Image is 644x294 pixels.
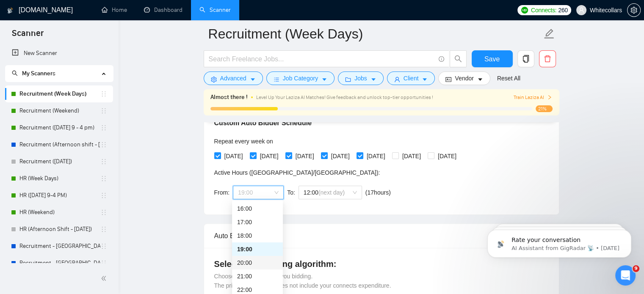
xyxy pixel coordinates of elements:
span: caret-down [422,76,428,82]
span: Repeat every week on [214,138,273,145]
li: Recruitment (Friday) [5,153,113,170]
span: [DATE] [257,151,282,161]
li: HR (Week Days) [5,170,113,187]
input: Search Freelance Jobs... [209,54,435,64]
span: caret-down [370,76,376,82]
a: Recruitment (Week Days) [19,85,100,102]
li: HR (Friday 9-4 PM) [5,187,113,204]
a: HR ([DATE] 9-4 PM) [19,187,100,204]
span: 12:00 [304,186,357,199]
a: Recruitment ([DATE] 9 - 4 pm) [19,119,100,136]
iframe: Intercom notifications message [475,212,644,271]
button: settingAdvancedcaret-down [204,71,263,85]
button: idcardVendorcaret-down [438,71,490,85]
li: New Scanner [5,45,113,62]
span: Job Category [283,74,318,83]
div: 16:00 [232,202,283,215]
li: HR (Weekend) [5,204,113,221]
span: [DATE] [399,151,424,161]
span: caret-down [321,76,327,82]
a: Recruitment - [GEOGRAPHIC_DATA] (Week Days) [19,238,100,255]
li: HR (Afternoon Shift - Sunday) [5,221,113,238]
span: holder [100,91,107,97]
a: homeHome [102,6,127,14]
button: search [450,50,467,67]
button: delete [539,50,556,67]
button: folderJobscaret-down [338,71,384,85]
a: HR (Weekend) [19,204,100,221]
div: 20:00 [232,256,283,269]
span: holder [100,175,107,182]
span: To: [287,189,295,196]
div: 21:00 [237,272,278,281]
span: holder [100,141,107,148]
button: barsJob Categorycaret-down [266,71,334,85]
span: Vendor [455,74,473,83]
div: 17:00 [232,215,283,229]
div: 18:00 [232,229,283,242]
span: 19:00 [238,186,279,199]
img: logo [7,4,13,17]
a: Recruitment - [GEOGRAPHIC_DATA] (Weekend) [19,255,100,272]
span: search [12,70,18,76]
span: caret-down [477,76,483,82]
a: Recruitment (Afternoon shift - [DATE]) [19,136,100,153]
h4: Select your bidding algorithm: [214,258,549,270]
span: Save [484,54,500,64]
span: Advanced [220,74,246,83]
span: caret-down [250,76,256,82]
button: setting [627,3,641,17]
span: setting [211,76,217,82]
div: 19:00 [237,245,278,254]
span: holder [100,192,107,199]
span: Scanner [5,27,50,45]
span: 9 [633,265,639,272]
span: info-circle [439,56,444,62]
span: [DATE] [434,151,460,161]
a: Reset All [497,74,520,83]
li: Recruitment (Friday 9 - 4 pm) [5,119,113,136]
span: holder [100,226,107,233]
iframe: Intercom live chat [615,265,636,286]
img: upwork-logo.png [521,7,528,14]
span: Jobs [354,74,367,83]
span: [DATE] [221,151,246,161]
span: double-left [101,274,109,283]
span: user [394,76,400,82]
span: delete [539,55,556,63]
span: setting [627,7,640,14]
a: Recruitment (Weekend) [19,102,100,119]
button: userClientcaret-down [387,71,435,85]
span: [DATE] [292,151,318,161]
a: dashboardDashboard [144,6,182,14]
span: [DATE] [363,151,389,161]
span: ( 17 hours) [365,189,391,196]
span: holder [100,124,107,131]
span: (next day) [318,189,345,196]
span: right [547,95,552,100]
a: HR (Week Days) [19,170,100,187]
a: New Scanner [12,45,106,62]
a: Recruitment ([DATE]) [19,153,100,170]
span: Level Up Your Laziza AI Matches! Give feedback and unlock top-tier opportunities ! [256,94,433,100]
li: Recruitment - UK (Week Days) [5,238,113,255]
span: idcard [445,76,451,82]
div: 18:00 [237,231,278,240]
span: Almost there ! [210,93,248,102]
li: Recruitment (Afternoon shift - Sunday) [5,136,113,153]
li: Recruitment - UK (Weekend) [5,255,113,272]
span: [DATE] [328,151,353,161]
span: holder [100,260,107,267]
span: Choose the algorithm for you bidding. The price per proposal does not include your connects expen... [214,273,391,289]
span: My Scanners [22,70,55,77]
span: edit [544,28,555,39]
a: HR (Afternoon Shift - [DATE]) [19,221,100,238]
span: My Scanners [12,70,55,77]
span: holder [100,243,107,250]
button: Train Laziza AI [513,93,552,102]
span: search [450,55,466,63]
